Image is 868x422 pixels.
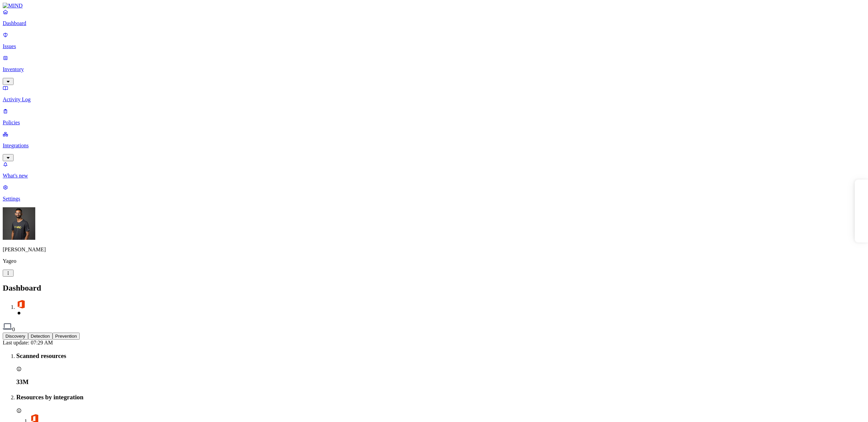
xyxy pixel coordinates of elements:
p: Inventory [3,66,865,72]
button: Discovery [3,333,28,340]
p: Integrations [3,143,865,149]
a: Inventory [3,55,865,84]
a: Issues [3,32,865,49]
img: svg%3e [3,322,12,331]
p: What's new [3,173,865,179]
h3: 33M [16,378,865,386]
p: Settings [3,196,865,202]
button: Detection [28,333,53,340]
p: Activity Log [3,97,865,103]
a: What's new [3,161,865,179]
img: svg%3e [16,299,26,309]
a: Settings [3,184,865,202]
a: Integrations [3,131,865,160]
h3: Scanned resources [16,352,865,360]
a: Policies [3,108,865,126]
h3: Resources by integration [16,394,865,401]
p: Yageo [3,258,865,264]
p: Dashboard [3,20,865,26]
a: MIND [3,3,865,9]
button: Prevention [53,333,80,340]
h2: Dashboard [3,283,865,293]
span: Last update: 07:29 AM [3,340,53,345]
p: Issues [3,43,865,49]
span: 0 [12,326,15,332]
p: [PERSON_NAME] [3,247,865,253]
p: Policies [3,120,865,126]
img: MIND [3,3,23,9]
a: Dashboard [3,9,865,26]
a: Activity Log [3,85,865,103]
img: Amit Cohen [3,207,35,240]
